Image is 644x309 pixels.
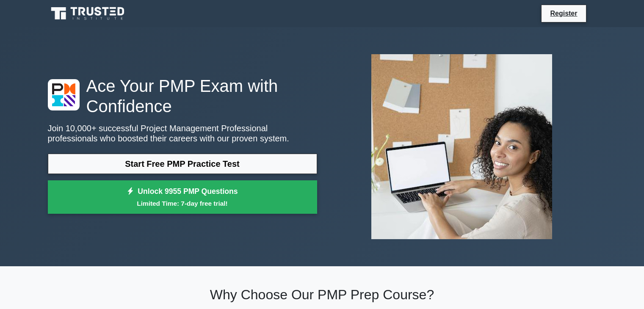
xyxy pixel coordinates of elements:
[545,8,582,19] a: Register
[48,287,597,303] h2: Why Choose Our PMP Prep Course?
[58,199,307,208] small: Limited Time: 7-day free trial!
[48,123,317,143] p: Join 10,000+ successful Project Management Professional professionals who boosted their careers w...
[48,180,317,214] a: Unlock 9955 PMP QuestionsLimited Time: 7-day free trial!
[48,76,317,116] h1: Ace Your PMP Exam with Confidence
[48,154,317,174] a: Start Free PMP Practice Test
